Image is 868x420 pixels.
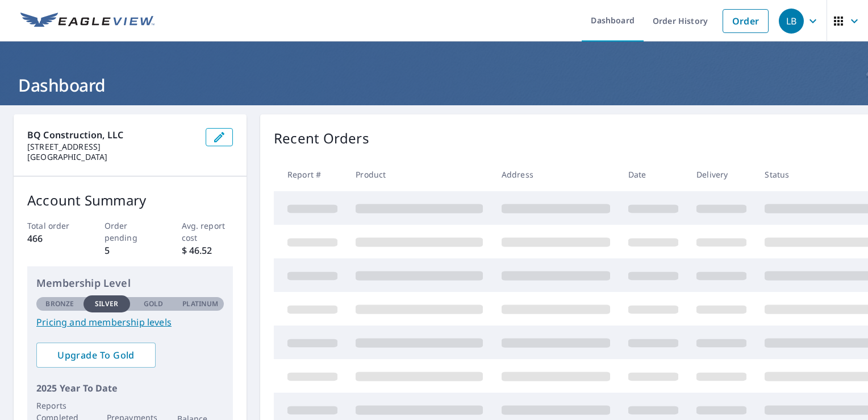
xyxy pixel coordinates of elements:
[36,381,224,395] p: 2025 Year To Date
[20,13,155,30] img: EV Logo
[36,343,156,368] a: Upgrade To Gold
[347,158,492,191] th: Product
[27,190,233,211] p: Account Summary
[493,158,619,191] th: Address
[274,158,347,191] th: Report #
[182,220,233,244] p: Avg. report cost
[182,299,218,309] p: Platinum
[27,128,197,142] p: BQ Construction, LLC
[27,142,197,152] p: [STREET_ADDRESS]
[274,128,369,149] p: Recent Orders
[182,244,233,257] p: $ 46.52
[27,220,79,232] p: Total order
[36,315,224,329] a: Pricing and membership levels
[687,158,756,191] th: Delivery
[27,232,79,245] p: 466
[95,299,119,309] p: Silver
[105,220,156,244] p: Order pending
[723,9,769,33] a: Order
[779,9,804,34] div: LB
[105,244,156,257] p: 5
[36,275,224,291] p: Membership Level
[619,158,687,191] th: Date
[45,299,74,309] p: Bronze
[27,152,197,162] p: [GEOGRAPHIC_DATA]
[14,73,854,97] h1: Dashboard
[45,349,147,361] span: Upgrade To Gold
[144,299,163,309] p: Gold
